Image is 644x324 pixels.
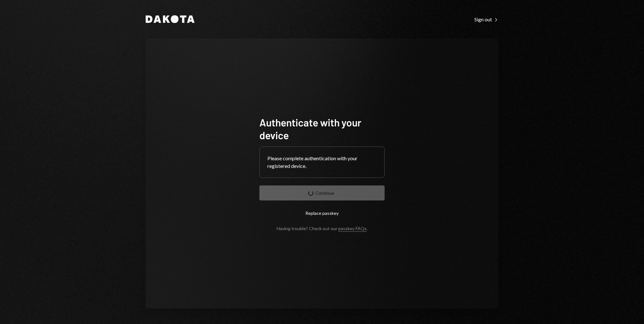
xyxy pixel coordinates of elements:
a: Sign out [474,16,498,23]
h1: Authenticate with your device [259,116,385,141]
div: Sign out [474,16,498,23]
div: Please complete authentication with your registered device. [267,154,377,170]
div: Having trouble? Check out our . [277,226,368,231]
button: Replace passkey [259,206,385,221]
a: passkey FAQs [338,226,367,232]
